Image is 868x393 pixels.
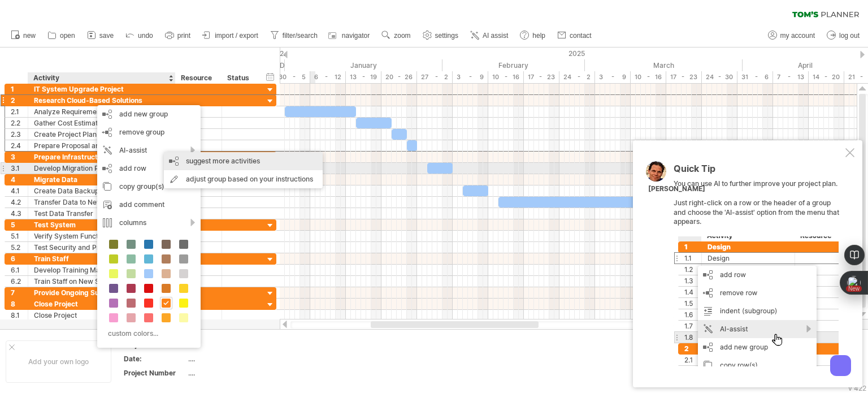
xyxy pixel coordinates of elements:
a: undo [123,28,157,43]
div: 4.2 [11,197,28,208]
span: print [177,32,190,40]
div: 13 - 19 [346,71,381,83]
div: 8.1 [11,310,28,321]
div: Develop Migration Plan [34,163,170,174]
a: import / export [199,28,262,43]
div: 5.2 [11,242,28,253]
div: Quick Tip [674,164,843,179]
div: Prepare Infrastructure for Migration [34,152,170,162]
span: log out [839,32,860,40]
div: Analyze Requirements & Select a Platform [34,106,170,117]
div: Status [227,72,252,84]
div: Verify System Functionality [34,231,170,241]
span: navigator [342,32,370,40]
div: Close Project [34,310,170,321]
div: 5.1 [11,231,28,241]
div: 5 [11,219,28,230]
a: contact [554,28,595,43]
div: Test System [34,219,170,230]
div: add row [97,159,201,178]
div: columns [97,214,201,232]
div: 1 [11,84,28,94]
div: 7 [11,287,28,298]
div: Develop Training Materials [34,265,170,275]
div: 24 - 2 [559,71,595,83]
div: You can use AI to further improve your project plan. Just right-click on a row or the header of a... [674,164,843,366]
div: Close Project [34,299,170,309]
div: .... [188,340,283,349]
div: 2.3 [11,129,28,140]
div: 17 - 23 [524,71,559,83]
span: zoom [394,32,410,40]
div: 27 - 2 [417,71,453,83]
div: Provide Ongoing Support & Maintenance [34,287,170,298]
span: filter/search [283,32,318,40]
div: 2 [11,95,28,106]
div: 2.1 [11,106,28,117]
a: navigator [327,28,373,43]
span: help [532,32,545,40]
div: 4.3 [11,208,28,219]
div: 3 - 9 [453,71,488,83]
div: Activity [33,72,169,84]
div: 31 - 6 [737,71,773,83]
a: open [45,28,79,43]
div: Date: [124,354,186,364]
div: 17 - 23 [666,71,702,83]
div: 4.1 [11,185,28,196]
div: adjust group based on your instructions [164,170,323,188]
div: Add your own logo [6,340,111,383]
div: 2.2 [11,118,28,128]
a: my account [765,28,818,43]
div: add new group [97,105,201,123]
span: save [99,32,114,40]
span: import / export [215,32,258,40]
span: my account [780,32,815,40]
a: zoom [379,28,414,43]
span: open [60,32,75,40]
div: suggest more activities [164,152,323,170]
span: contact [570,32,592,40]
div: Prepare Proposal and Present to Management [34,140,170,151]
div: .... [188,354,283,364]
div: Test Data Transfer [34,208,170,219]
div: 3.1 [11,163,28,174]
div: 10 - 16 [488,71,524,83]
div: 7 - 13 [773,71,809,83]
div: Gather Cost Estimates [34,118,170,128]
div: 10 - 16 [631,71,666,83]
div: Create Project Plan [34,129,170,140]
div: add comment [97,196,201,214]
div: [PERSON_NAME] [648,184,705,194]
div: February 2025 [442,59,585,71]
div: 3 - 9 [595,71,631,83]
div: Train Staff [34,253,170,264]
div: 3 [11,152,28,162]
a: AI assist [467,28,511,43]
div: IT System Upgrade Project [34,84,170,94]
a: filter/search [267,28,321,43]
div: .... [188,368,283,378]
span: remove group [119,128,164,136]
a: log out [824,28,863,43]
div: 20 - 26 [381,71,417,83]
div: 4 [11,174,28,185]
div: copy group(s) [97,178,201,196]
span: settings [435,32,458,40]
div: Resource [181,72,215,84]
div: v 422 [848,384,866,392]
span: undo [138,32,153,40]
a: settings [420,28,462,43]
div: 6 - 12 [310,71,346,83]
div: Train Staff on New System [34,276,170,287]
a: save [84,28,117,43]
div: January 2025 [285,59,442,71]
div: custom colors... [103,326,192,341]
a: help [517,28,549,43]
div: Research Cloud-Based Solutions [34,95,170,106]
div: 6.2 [11,276,28,287]
a: print [162,28,194,43]
div: 14 - 20 [809,71,844,83]
div: AI-assist [97,141,201,159]
div: 30 - 5 [275,71,310,83]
